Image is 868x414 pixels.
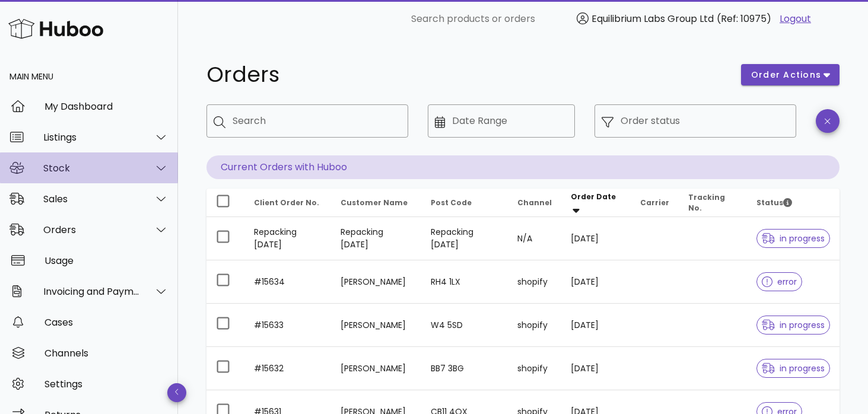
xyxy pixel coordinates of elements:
[43,286,140,297] div: Invoicing and Payments
[431,198,472,208] span: Post Code
[43,163,140,174] div: Stock
[508,304,561,347] td: shopify
[244,304,331,347] td: #15633
[206,155,840,179] p: Current Orders with Huboo
[206,64,727,85] h1: Orders
[762,234,825,243] span: in progress
[561,304,631,347] td: [DATE]
[44,255,168,266] div: Usage
[508,217,561,260] td: N/A
[331,189,422,217] th: Customer Name
[780,12,811,26] a: Logout
[421,217,508,260] td: Repacking [DATE]
[8,16,103,42] img: Huboo Logo
[244,217,331,260] td: Repacking [DATE]
[508,347,561,390] td: shopify
[244,347,331,390] td: #15632
[679,189,747,217] th: Tracking No.
[43,132,140,143] div: Listings
[44,378,168,390] div: Settings
[331,260,422,304] td: [PERSON_NAME]
[421,304,508,347] td: W4 5SD
[244,189,331,217] th: Client Order No.
[751,69,822,81] span: order actions
[44,317,168,328] div: Cases
[688,192,725,213] span: Tracking No.
[762,364,825,372] span: in progress
[561,347,631,390] td: [DATE]
[508,260,561,304] td: shopify
[43,224,140,235] div: Orders
[762,278,797,286] span: error
[341,198,408,208] span: Customer Name
[421,347,508,390] td: BB7 3BG
[717,12,771,26] span: (Ref: 10975)
[517,198,552,208] span: Channel
[592,12,714,26] span: Equilibrium Labs Group Ltd
[421,260,508,304] td: RH4 1LX
[244,260,331,304] td: #15634
[43,193,140,205] div: Sales
[331,304,422,347] td: [PERSON_NAME]
[331,347,422,390] td: [PERSON_NAME]
[747,189,840,217] th: Status
[44,348,168,359] div: Channels
[756,198,792,208] span: Status
[631,189,679,217] th: Carrier
[421,189,508,217] th: Post Code
[561,260,631,304] td: [DATE]
[44,101,168,112] div: My Dashboard
[254,198,319,208] span: Client Order No.
[571,192,616,202] span: Order Date
[762,321,825,329] span: in progress
[561,189,631,217] th: Order Date: Sorted descending. Activate to remove sorting.
[741,64,840,85] button: order actions
[640,198,669,208] span: Carrier
[561,217,631,260] td: [DATE]
[508,189,561,217] th: Channel
[331,217,422,260] td: Repacking [DATE]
